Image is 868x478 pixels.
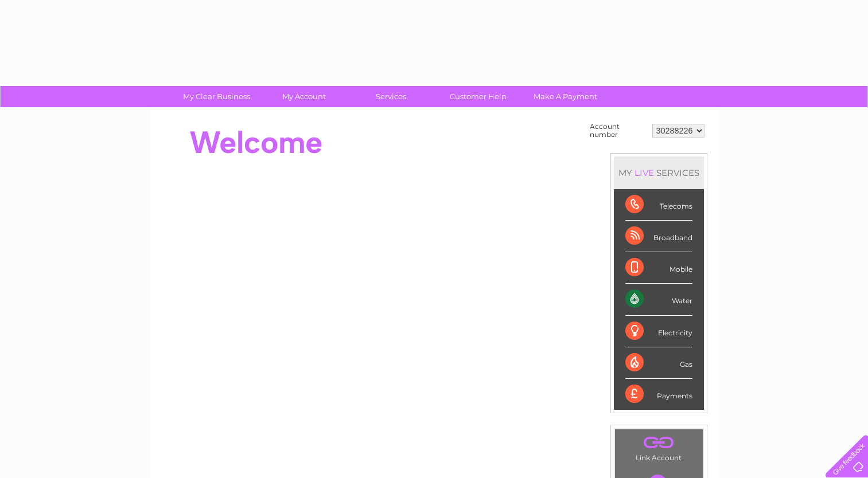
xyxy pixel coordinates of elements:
div: Telecoms [625,189,692,221]
a: Customer Help [431,86,526,107]
div: Broadband [625,221,692,252]
div: Water [625,284,692,315]
div: Electricity [625,316,692,347]
div: MY SERVICES [614,156,704,189]
a: My Account [256,86,351,107]
a: My Clear Business [169,86,264,107]
td: Link Account [614,429,703,465]
div: Mobile [625,252,692,284]
a: Services [344,86,438,107]
a: Make A Payment [518,86,613,107]
div: LIVE [632,167,656,178]
div: Gas [625,347,692,379]
div: Payments [625,379,692,410]
td: Account number [587,120,649,142]
a: . [618,432,700,452]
